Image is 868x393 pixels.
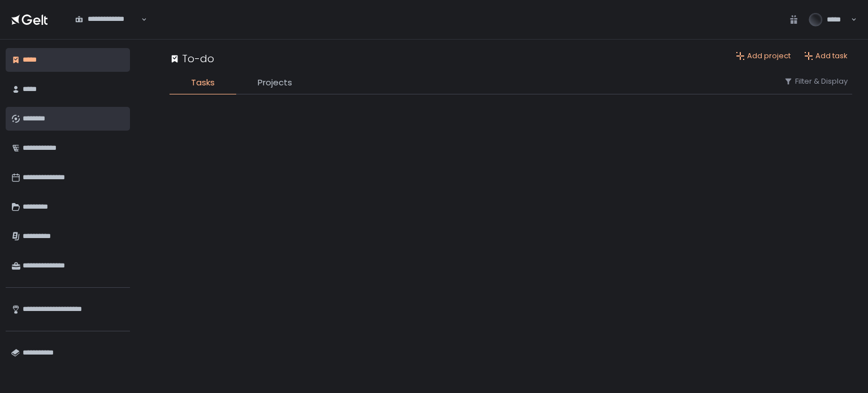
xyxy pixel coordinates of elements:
div: Search for option [68,8,147,32]
button: Filter & Display [784,76,848,87]
span: Projects [258,76,292,89]
div: To-do [170,51,214,66]
button: Add task [804,51,848,61]
input: Search for option [75,24,140,36]
button: Add project [736,51,791,61]
span: Tasks [191,76,215,89]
